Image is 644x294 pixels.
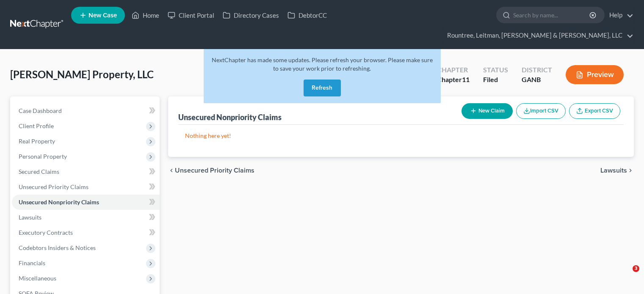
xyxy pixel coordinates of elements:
[88,12,117,19] span: New Case
[127,8,163,23] a: Home
[483,65,508,75] div: Status
[304,80,341,96] button: Refresh
[175,167,254,174] span: Unsecured Priority Claims
[19,259,45,267] span: Financials
[437,75,470,85] div: Chapter
[218,8,283,23] a: Directory Cases
[600,167,634,174] button: Lawsuits chevron_right
[178,112,282,122] div: Unsecured Nonpriority Claims
[12,179,160,195] a: Unsecured Priority Claims
[600,167,627,174] span: Lawsuits
[615,265,636,286] iframe: Intercom live chat
[19,137,55,145] span: Real Property
[462,75,470,83] span: 11
[605,8,633,23] a: Help
[437,65,470,75] div: Chapter
[12,195,160,210] a: Unsecured Nonpriority Claims
[10,68,154,80] span: [PERSON_NAME] Property, LLC
[283,8,331,23] a: DebtorCC
[19,214,41,221] span: Lawsuits
[19,107,62,114] span: Case Dashboard
[19,168,59,175] span: Secured Claims
[12,103,160,118] a: Case Dashboard
[185,132,617,140] p: Nothing here yet!
[443,28,633,43] a: Rountree, Leitman, [PERSON_NAME] & [PERSON_NAME], LLC
[566,65,624,84] button: Preview
[19,122,54,129] span: Client Profile
[19,198,99,206] span: Unsecured Nonpriority Claims
[513,7,591,23] input: Search by name...
[516,103,566,119] button: Import CSV
[168,167,175,174] i: chevron_left
[19,244,96,251] span: Codebtors Insiders & Notices
[633,265,639,272] span: 3
[19,183,88,190] span: Unsecured Priority Claims
[483,75,508,85] div: Filed
[462,103,513,119] button: New Claim
[19,153,67,160] span: Personal Property
[627,167,634,174] i: chevron_right
[212,56,433,72] span: NextChapter has made some updates. Please refresh your browser. Please make sure to save your wor...
[569,103,620,119] a: Export CSV
[12,225,160,240] a: Executory Contracts
[522,65,552,75] div: District
[19,275,56,282] span: Miscellaneous
[19,229,73,236] span: Executory Contracts
[522,75,552,85] div: GANB
[12,164,160,179] a: Secured Claims
[12,210,160,225] a: Lawsuits
[168,167,254,174] button: chevron_left Unsecured Priority Claims
[163,8,218,23] a: Client Portal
